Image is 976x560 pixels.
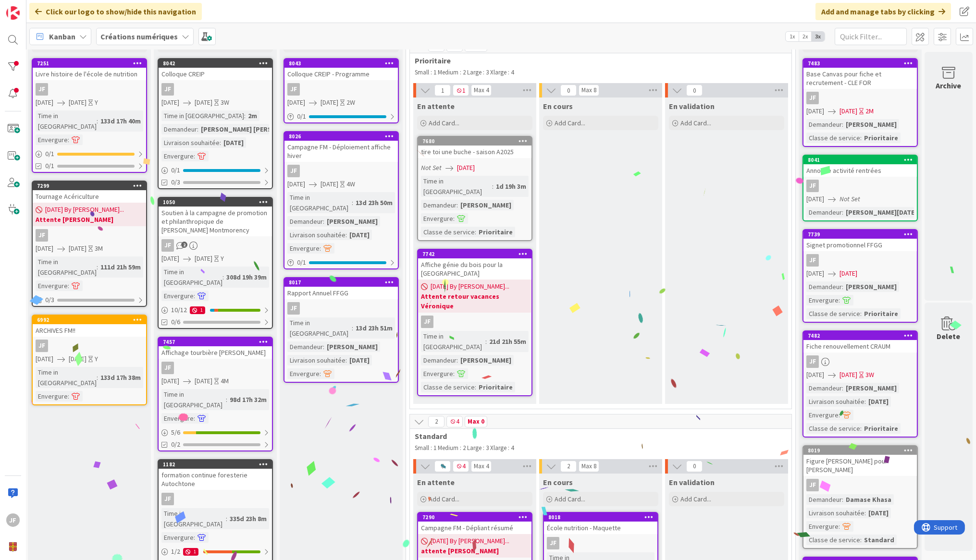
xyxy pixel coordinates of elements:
div: 4W [346,179,355,189]
div: Time in [GEOGRAPHIC_DATA] [421,176,492,197]
div: JF [806,254,819,267]
span: 10 / 12 [171,305,187,315]
div: 7251 [33,59,146,68]
div: 7680 [422,138,531,145]
div: 7742 [418,250,531,258]
span: [DATE] [161,97,179,108]
span: : [485,336,487,347]
div: 8043 [289,60,398,67]
div: Livraison souhaitée [161,137,220,148]
div: Prioritaire [862,423,901,434]
div: Time in [GEOGRAPHIC_DATA] [421,331,485,352]
a: 7457Affichage tourbière [PERSON_NAME]JF[DATE][DATE]4MTime in [GEOGRAPHIC_DATA]:98d 17h 32mEnvergu... [158,337,273,451]
div: 2M [865,106,874,116]
div: [DATE] [866,396,891,407]
div: Envergure [287,368,320,379]
span: [DATE] [806,370,824,380]
div: 8026Campagne FM - Déploiement affiche hiver [284,132,398,162]
span: [DATE] [161,376,179,386]
div: Classe de service [421,382,475,392]
div: Prioritaire [476,227,515,237]
div: 111d 21h 59m [98,262,143,272]
div: 8017 [289,279,398,286]
span: : [492,181,494,192]
div: Demandeur [806,119,842,130]
a: 7483Base Canvas pour fiche et recrutement - CLE FORJF[DATE][DATE]2MDemandeur:[PERSON_NAME]Classe ... [803,58,918,147]
span: : [194,291,195,301]
div: Time in [GEOGRAPHIC_DATA] [161,110,244,121]
div: Envergure [421,213,453,224]
div: 7482Fiche renouvellement CRAUM [803,331,917,353]
div: 1182 [159,460,272,469]
div: Time in [GEOGRAPHIC_DATA] [36,110,97,132]
div: 2m [246,110,259,121]
div: JF [159,362,272,374]
span: 0/3 [171,177,180,187]
div: 7680 [418,137,531,146]
span: : [194,413,195,424]
div: [DATE] [347,355,372,365]
div: Demandeur [421,200,457,210]
span: [DATE] [806,268,824,279]
div: JF [33,229,146,242]
span: [DATE] [161,254,179,264]
div: 1182 [163,461,272,468]
div: [PERSON_NAME][DATE] [843,207,919,218]
div: 6992 [33,316,146,324]
span: [DATE] [806,194,824,204]
div: Demandeur [806,383,842,393]
span: 0/1 [45,161,54,171]
div: Classe de service [806,423,860,434]
div: JF [284,83,398,96]
span: [DATE] [321,179,338,189]
span: 0/2 [171,439,180,450]
div: JF [36,229,48,242]
div: JF [284,302,398,315]
div: 1 [190,306,205,314]
img: Visit kanbanzone.com [6,6,20,20]
div: Time in [GEOGRAPHIC_DATA] [287,317,352,339]
div: Demandeur [287,341,323,352]
div: JF [803,479,917,491]
span: 0 / 1 [297,257,306,268]
div: JF [161,362,174,374]
div: JF [803,180,917,192]
div: 7680tire toi une buche - saison A2025 [418,137,531,158]
span: : [842,207,843,218]
div: JF [287,302,300,315]
a: 1050Soutien à la campagne de promotion et philanthropique de [PERSON_NAME] MontmorencyJF[DATE][DA... [158,197,273,329]
span: [DATE] [321,97,338,108]
div: 13d 23h 51m [353,323,395,333]
span: Add Card... [429,119,459,127]
div: [PERSON_NAME] [324,341,380,352]
span: : [346,355,347,365]
span: [DATE] [195,254,212,264]
div: ARCHIVES FM!! [33,324,146,337]
div: Base Canvas pour fiche et recrutement - CLE FOR [803,68,917,89]
div: 5/6 [159,426,272,438]
div: 7457Affichage tourbière [PERSON_NAME] [159,338,272,359]
div: Time in [GEOGRAPHIC_DATA] [36,367,97,388]
span: : [475,227,476,237]
div: 0/1 [33,148,146,160]
div: Prioritaire [862,133,901,143]
div: [PERSON_NAME] [324,216,380,227]
div: JF [161,239,174,252]
div: Y [95,97,98,108]
b: Attente [PERSON_NAME] [36,215,143,224]
div: JF [159,83,272,96]
span: : [97,116,98,126]
span: 0 / 1 [297,111,306,122]
div: 7483 [808,60,917,67]
span: : [842,119,843,130]
div: 1182formation continue foresterie Autochtone [159,460,272,490]
div: Tournage Acériculture [33,190,146,203]
div: Demandeur [806,494,842,505]
a: 7299Tournage Acériculture[DATE] By [PERSON_NAME]...Attente [PERSON_NAME]JF[DATE][DATE]3MTime in [... [32,181,147,307]
div: 98d 17h 32m [227,394,269,405]
div: 7457 [163,339,272,345]
span: [DATE] [69,243,86,254]
div: [PERSON_NAME] [843,383,899,393]
span: : [244,110,246,121]
div: JF [284,165,398,177]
